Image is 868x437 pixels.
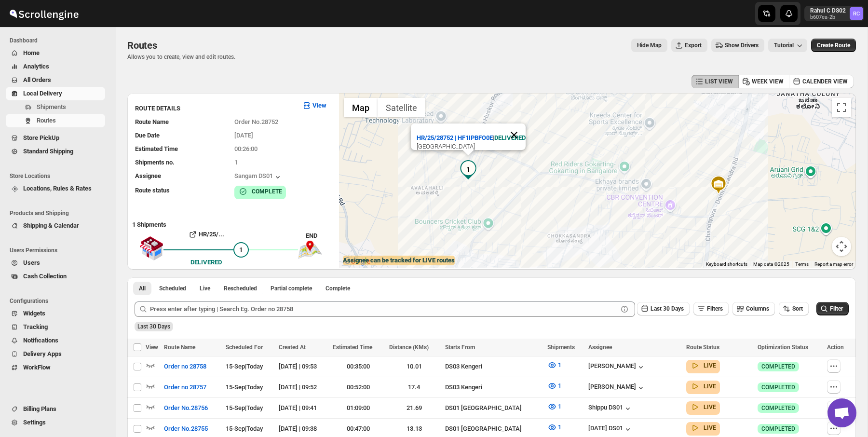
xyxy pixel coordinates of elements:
span: Action [827,344,844,351]
button: Show satellite imagery [378,98,425,117]
img: trip_end.png [298,241,322,259]
span: Created At [279,344,306,351]
span: Route Name [164,344,195,351]
button: All routes [133,282,151,295]
button: Billing Plans [6,402,105,416]
button: LIVE [690,402,716,412]
a: Open this area in Google Maps (opens a new window) [341,255,373,268]
button: Settings [6,416,105,429]
button: Routes [6,114,105,127]
span: Filters [707,305,723,312]
button: LIVE [690,423,716,433]
span: Order No.28756 [164,403,208,413]
b: LIVE [704,383,716,390]
span: Order no 28758 [164,362,206,371]
button: CALENDER VIEW [789,75,854,88]
button: Create Route [811,39,856,52]
span: Routes [127,40,157,51]
span: Columns [746,305,769,312]
h3: ROUTE DETAILS [135,104,294,113]
div: 17.4 [389,382,439,392]
div: 10.01 [389,362,439,371]
span: All [139,285,146,292]
span: Shipping & Calendar [23,222,79,229]
span: Standard Shipping [23,148,73,155]
span: Live [200,285,210,292]
text: RC [853,11,860,17]
button: Tracking [6,320,105,334]
button: Filter [816,302,849,315]
span: Sort [792,305,803,312]
div: [DATE] | 09:38 [279,424,327,434]
span: 15-Sep | Today [226,425,263,432]
span: 1 [234,159,238,166]
div: END [306,231,334,241]
span: Analytics [23,63,49,70]
span: 1 [239,246,243,253]
span: Routes [37,117,56,124]
b: LIVE [704,424,716,431]
span: Show Drivers [725,41,759,49]
span: WEEK VIEW [752,78,784,85]
span: Locations, Rules & Rates [23,185,92,192]
div: 00:35:00 [333,362,383,371]
button: Map camera controls [832,237,851,256]
button: LIST VIEW [692,75,739,88]
span: Shipments [37,103,66,110]
span: Create Route [817,41,850,49]
button: Last 30 Days [637,302,690,315]
div: 00:52:00 [333,382,383,392]
input: Press enter after typing | Search Eg. Order no 28758 [150,301,618,317]
button: View [296,98,332,113]
span: Scheduled For [226,344,263,351]
span: Widgets [23,310,45,317]
div: [GEOGRAPHIC_DATA] [417,143,526,150]
b: HR/25/... [199,231,224,238]
label: Assignee can be tracked for LIVE routes [343,256,455,265]
div: DS01 [GEOGRAPHIC_DATA] [445,403,542,413]
button: 1 [542,399,567,414]
span: CALENDER VIEW [802,78,848,85]
button: WorkFlow [6,361,105,374]
span: COMPLETED [761,363,795,370]
span: Dashboard [10,37,109,44]
span: Hide Map [637,41,662,49]
b: COMPLETE [252,188,282,195]
img: shop.svg [139,230,163,267]
span: 15-Sep | Today [226,404,263,411]
span: Scheduled [159,285,186,292]
span: Rahul C DS02 [850,7,863,20]
span: Products and Shipping [10,209,109,217]
button: HR/25/... [163,227,249,242]
span: Settings [23,419,46,426]
span: Distance (KMs) [389,344,429,351]
button: Sort [779,302,809,315]
span: Map data ©2025 [753,261,789,267]
button: Order no 28757 [158,380,212,395]
button: HR/25/28752 | HF1IPBFO0E [411,130,499,146]
span: COMPLETED [761,404,795,412]
span: [DATE] [234,132,253,139]
span: Order No.28752 [234,118,278,125]
span: 15-Sep | Today [226,383,263,391]
button: Shipping & Calendar [6,219,105,232]
span: Users [23,259,40,266]
span: Export [685,41,702,49]
button: Order no 28758 [158,359,212,374]
button: Columns [732,302,775,315]
button: [DATE] DS01 [588,424,633,434]
span: Estimated Time [135,145,178,152]
span: 1 [558,382,561,389]
b: HR/25/28752 | HF1IPBFO0E [417,134,493,141]
span: Users Permissions [10,246,109,254]
span: Configurations [10,297,109,305]
span: Assignee [135,172,161,179]
button: Tutorial [768,39,807,52]
button: Shippu DS01 [588,404,633,413]
b: LIVE [704,404,716,410]
p: Allows you to create, view and edit routes. [127,53,235,61]
div: [DATE] | 09:53 [279,362,327,371]
button: Show street map [344,98,378,117]
div: 13.13 [389,424,439,434]
button: Locations, Rules & Rates [6,182,105,195]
